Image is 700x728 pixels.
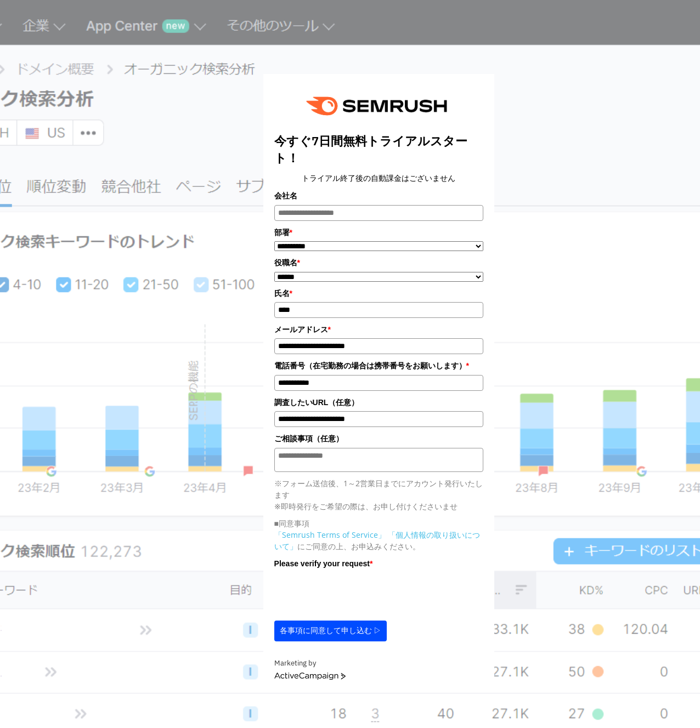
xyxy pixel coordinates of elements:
[274,530,480,551] a: 「個人情報の取り扱いについて」
[298,85,459,127] img: e6a379fe-ca9f-484e-8561-e79cf3a04b3f.png
[274,172,484,184] center: トライアル終了後の自動課金はございません
[274,517,484,529] p: ■同意事項
[274,529,484,552] p: にご同意の上、お申込みください。
[274,360,484,372] label: 電話番号（在宅勤務の場合は携帯番号をお願いします）
[274,658,484,669] div: Marketing by
[274,530,386,540] a: 「Semrush Terms of Service」
[274,396,484,408] label: 調査したいURL（任意）
[274,190,484,202] label: 会社名
[274,621,387,641] button: 各事項に同意して申し込む ▷
[274,257,484,269] label: 役職名
[274,323,484,335] label: メールアドレス
[274,433,484,445] label: ご相談事項（任意）
[274,287,484,299] label: 氏名
[274,133,484,167] title: 今すぐ7日間無料トライアルスタート！
[274,477,484,512] p: ※フォーム送信後、1～2営業日までにアカウント発行いたします ※即時発行をご希望の際は、お申し付けくださいませ
[274,226,484,238] label: 部署
[274,558,484,570] label: Please verify your request
[274,572,441,615] iframe: reCAPTCHA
